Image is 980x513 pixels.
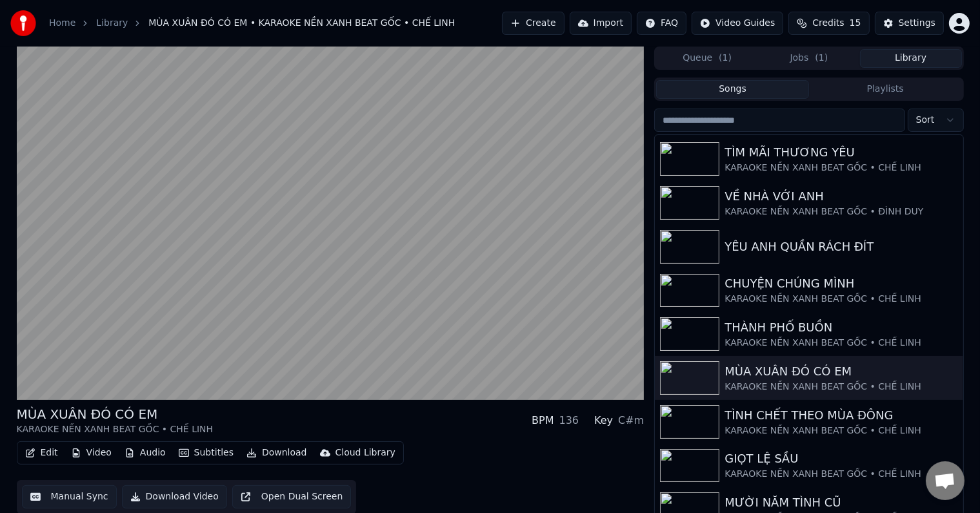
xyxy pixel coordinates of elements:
a: Home [49,17,75,30]
button: Import [570,12,632,35]
div: KARAOKE NỀN XANH BEAT GỐC • CHẾ LINH [725,293,957,306]
nav: breadcrumb [49,17,455,30]
button: Audio [119,444,171,462]
button: Download Video [122,485,227,508]
div: TÌM MÃI THƯƠNG YÊU [725,143,957,162]
button: Settings [875,12,944,35]
button: Library [860,49,962,68]
div: Cloud Library [335,446,395,459]
div: VỀ NHÀ VỚI ANH [725,187,957,205]
div: KARAOKE NỀN XANH BEAT GỐC • ĐÌNH DUY [725,205,957,218]
button: Queue [656,49,758,68]
div: Key [594,413,613,428]
button: Video Guides [692,12,783,35]
div: KARAOKE NỀN XANH BEAT GỐC • CHẾ LINH [725,468,957,481]
div: C#m [618,413,644,428]
div: Settings [899,17,935,30]
div: KARAOKE NỀN XANH BEAT GỐC • CHẾ LINH [725,424,957,437]
div: YÊU ANH QUẦN RÁCH ĐÍT [725,238,957,256]
div: KARAOKE NỀN XANH BEAT GỐC • CHẾ LINH [725,337,957,350]
div: KARAOKE NỀN XANH BEAT GỐC • CHẾ LINH [725,381,957,393]
button: Open Dual Screen [232,485,352,508]
div: THÀNH PHỐ BUỒN [725,319,957,337]
a: Library [96,17,128,30]
span: MÙA XUÂN ĐÓ CÓ EM • KARAOKE NỀN XANH BEAT GỐC • CHẾ LINH [148,17,455,30]
span: Sort [916,114,935,127]
span: Credits [812,17,844,30]
div: MÙA XUÂN ĐÓ CÓ EM [17,405,214,423]
div: Open chat [926,461,965,500]
div: GIỌT LỆ SẦU [725,450,957,468]
span: 15 [850,17,861,30]
button: Playlists [809,80,962,99]
button: Edit [20,444,63,462]
div: MÙA XUÂN ĐÓ CÓ EM [725,362,957,381]
button: Video [66,444,117,462]
div: KARAOKE NỀN XANH BEAT GỐC • CHẾ LINH [17,423,214,436]
span: ( 1 ) [815,52,828,65]
button: Download [241,444,312,462]
button: Credits15 [788,12,869,35]
span: ( 1 ) [719,52,732,65]
div: BPM [532,413,554,428]
div: MƯỜI NĂM TÌNH CŨ [725,494,957,512]
div: TÌNH CHẾT THEO MÙA ĐÔNG [725,406,957,424]
button: Songs [656,80,809,99]
div: 136 [559,413,579,428]
div: CHUYỆN CHÚNG MÌNH [725,275,957,293]
img: youka [10,10,36,36]
button: Create [502,12,565,35]
button: Jobs [758,49,860,68]
div: KARAOKE NỀN XANH BEAT GỐC • CHẾ LINH [725,162,957,174]
button: Manual Sync [22,485,117,508]
button: FAQ [637,12,686,35]
button: Subtitles [174,444,239,462]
